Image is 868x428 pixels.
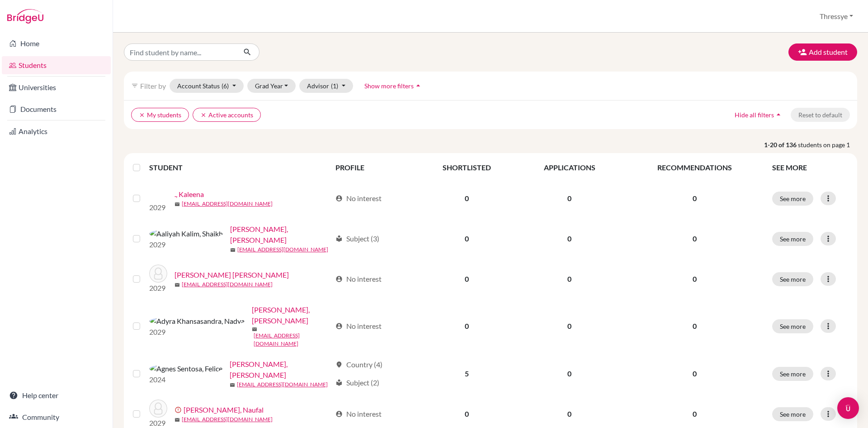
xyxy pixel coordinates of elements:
span: mail [175,202,180,207]
img: Aaliyah Kalim, Shaikh [149,228,223,239]
p: 2029 [149,239,223,250]
i: arrow_drop_up [774,110,783,119]
a: Documents [2,100,111,118]
a: Home [2,34,111,53]
button: See more [772,367,813,381]
th: PROFILE [330,157,417,178]
span: local_library [335,379,343,386]
span: mail [230,247,236,253]
td: 0 [517,218,622,259]
span: account_circle [335,410,343,418]
td: 5 [417,353,517,394]
button: See more [772,319,813,333]
p: 2024 [149,374,222,385]
a: [EMAIL_ADDRESS][DOMAIN_NAME] [237,245,328,254]
a: Community [2,408,111,426]
span: error_outline [175,406,184,414]
a: Analytics [2,122,111,140]
td: 0 [417,259,517,299]
th: SHORTLISTED [417,157,517,178]
button: Advisor(1) [299,79,353,93]
a: [PERSON_NAME], [PERSON_NAME] [252,304,331,326]
i: clear [200,112,207,118]
img: Abraham Billy Gunawan, Marco [149,264,167,283]
button: See more [772,232,813,246]
p: 2029 [149,327,245,337]
a: [EMAIL_ADDRESS][DOMAIN_NAME] [182,415,273,423]
div: Country (4) [335,359,382,370]
span: local_library [335,235,343,242]
i: arrow_drop_up [414,81,423,90]
p: 0 [628,409,761,419]
a: Students [2,56,111,74]
a: Help center [2,386,111,404]
a: Universities [2,78,111,96]
a: [EMAIL_ADDRESS][DOMAIN_NAME] [237,380,328,389]
button: Grad Year [247,79,296,93]
strong: 1-20 of 136 [764,140,798,149]
td: 0 [417,299,517,353]
a: ., Kaleena [175,189,204,200]
td: 0 [417,218,517,259]
p: 0 [628,368,761,379]
button: Account Status(6) [170,79,244,93]
span: location_on [335,361,343,368]
th: RECOMMENDATIONS [623,157,767,178]
button: clearMy students [131,108,189,122]
button: Thressye [816,8,857,25]
p: 0 [628,274,761,284]
span: students on page 1 [798,140,857,149]
button: Add student [788,43,857,61]
div: Subject (3) [335,233,379,244]
span: mail [175,417,180,423]
th: SEE MORE [767,157,854,178]
span: Show more filters [364,82,414,90]
button: Show more filtersarrow_drop_up [357,79,430,93]
p: 2029 [149,202,167,213]
i: clear [139,112,145,118]
td: 0 [517,353,622,394]
span: (1) [331,82,338,90]
div: No interest [335,321,382,332]
img: Al Hakim Emhaq, Naufal [149,399,167,418]
button: See more [772,192,813,206]
div: Subject (2) [335,377,379,388]
span: mail [175,282,180,288]
td: 0 [517,259,622,299]
a: [EMAIL_ADDRESS][DOMAIN_NAME] [254,332,331,348]
span: Filter by [140,82,166,90]
td: 0 [417,178,517,218]
th: APPLICATIONS [517,157,622,178]
button: See more [772,407,813,421]
button: See more [772,272,813,286]
p: 0 [628,233,761,244]
a: [PERSON_NAME] [PERSON_NAME] [175,269,289,280]
i: filter_list [131,82,138,89]
span: account_circle [335,322,343,330]
a: [EMAIL_ADDRESS][DOMAIN_NAME] [182,200,273,208]
span: (6) [222,82,229,90]
a: [PERSON_NAME], Naufal [184,404,264,415]
p: 2029 [149,283,167,293]
span: mail [252,327,257,332]
td: 0 [517,178,622,218]
button: Hide all filtersarrow_drop_up [727,108,791,122]
div: No interest [335,274,382,284]
a: [PERSON_NAME], [PERSON_NAME] [230,224,331,245]
th: STUDENT [149,157,330,178]
a: [PERSON_NAME], [PERSON_NAME] [230,359,331,380]
a: [EMAIL_ADDRESS][DOMAIN_NAME] [182,280,273,289]
p: 0 [628,193,761,204]
span: mail [230,382,235,388]
img: Agnes Sentosa, Felice [149,363,222,374]
div: No interest [335,193,382,204]
span: account_circle [335,195,343,202]
p: 0 [628,321,761,332]
span: Hide all filters [735,111,774,119]
img: Adyra Khansasandra, Nadya [149,316,245,327]
img: Bridge-U [7,9,43,24]
span: account_circle [335,275,343,283]
input: Find student by name... [124,43,236,61]
div: No interest [335,409,382,419]
td: 0 [517,299,622,353]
